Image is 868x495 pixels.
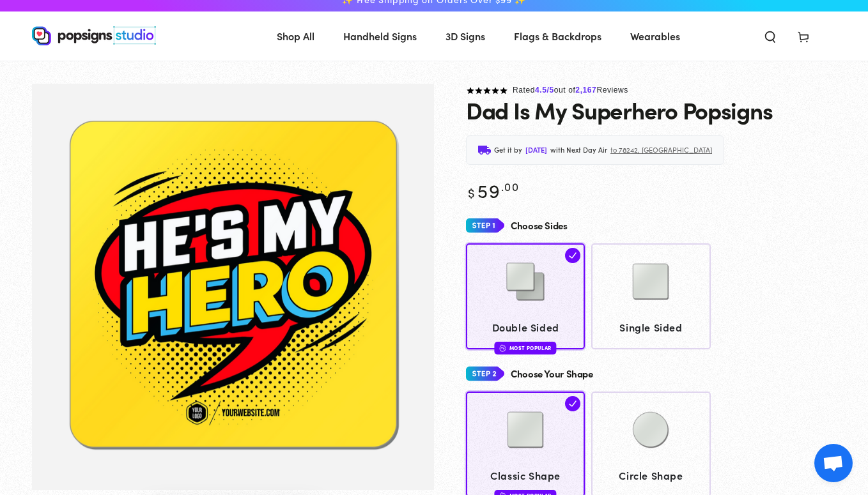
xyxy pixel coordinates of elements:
span: Single Sided [598,318,704,337]
span: Flags & Backdrops [514,27,601,45]
a: Single Sided Single Sided [591,243,710,349]
img: Dad Is My Superhero Popsigns [32,84,434,490]
span: 2,167 [575,86,596,95]
h4: Choose Your Shape [511,369,593,379]
img: Single Sided [619,250,683,314]
span: $ [468,183,476,201]
img: check.svg [565,396,580,411]
h4: Choose Sides [511,220,568,231]
img: fire.svg [500,344,506,353]
span: Handheld Signs [343,27,417,45]
bdi: 59 [466,177,519,203]
span: Classic Shape [472,466,579,485]
span: Shop All [277,27,314,45]
span: Wearables [630,27,680,45]
a: Double Sided Double Sided Most Popular [466,243,585,349]
a: Wearables [621,19,690,53]
span: Rated out of Reviews [513,86,628,95]
img: check.svg [565,248,580,263]
a: Handheld Signs [334,19,426,53]
img: Step 2 [466,362,504,386]
span: Double Sided [472,318,579,337]
img: Double Sided [493,250,557,314]
a: Flags & Backdrops [504,19,611,53]
div: Open chat [814,444,853,482]
a: Shop All [267,19,324,53]
span: 3D Signs [446,27,485,45]
a: 3D Signs [436,19,495,53]
sup: .00 [501,178,519,194]
span: Get it by [494,144,522,156]
span: Circle Shape [598,466,704,485]
span: with Next Day Air [550,144,607,156]
div: Most Popular [495,342,557,354]
span: /5 [547,86,554,95]
span: [DATE] [525,144,547,156]
h1: Dad Is My Superhero Popsigns [466,97,772,123]
img: Classic Shape [493,398,557,462]
img: Popsigns Studio [32,26,156,45]
summary: Search our site [754,22,787,50]
img: Circle Shape [619,398,683,462]
span: 4.5 [535,86,546,95]
span: to 78242, [GEOGRAPHIC_DATA] [610,144,712,156]
img: Step 1 [466,214,504,238]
